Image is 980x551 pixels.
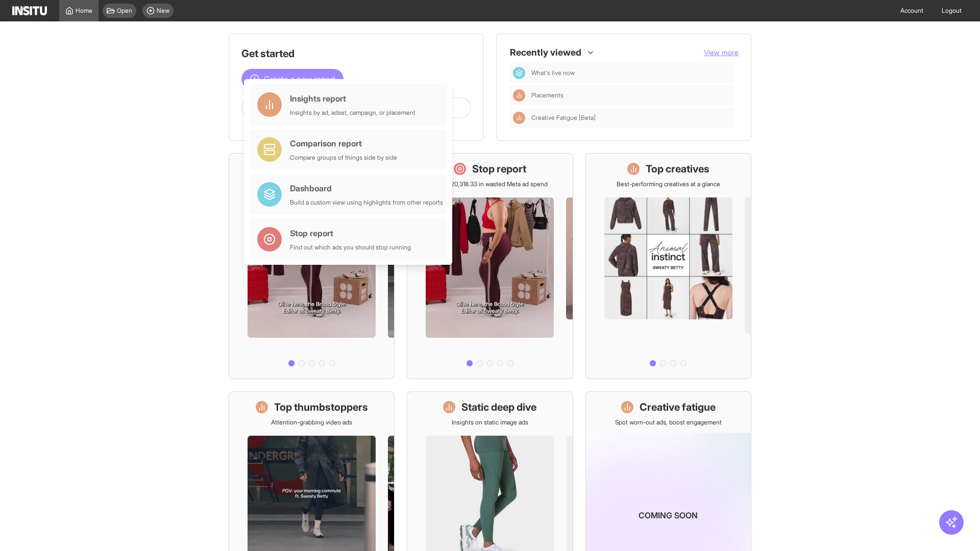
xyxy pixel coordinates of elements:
span: Creative Fatigue [Beta] [531,114,730,122]
button: Create a new report [241,69,344,89]
h1: Top creatives [646,162,709,176]
div: Insights [513,89,525,102]
span: Open [117,7,132,15]
div: Insights by ad, adset, campaign, or placement [290,109,415,117]
p: Best-performing creatives at a glance [617,180,720,188]
span: New [157,7,169,15]
div: Compare groups of things side by side [290,154,397,162]
div: Insights report [290,92,415,105]
span: Create a new report [264,73,335,85]
h1: Stop report [472,162,526,176]
div: Build a custom view using highlights from other reports [290,198,443,207]
p: Save £20,318.33 in wasted Meta ad spend [432,180,548,188]
span: Placements [531,91,730,99]
div: Dashboard [513,67,525,79]
div: Stop report [290,227,411,239]
div: Insights [513,112,525,124]
span: Creative Fatigue [Beta] [531,114,596,122]
a: Stop reportSave £20,318.33 in wasted Meta ad spend [407,153,573,379]
p: Insights on static image ads [452,418,528,427]
div: Dashboard [290,182,443,194]
div: Comparison report [290,137,397,149]
span: What's live now [531,69,730,77]
img: Logo [12,6,47,15]
a: What's live nowSee all active ads instantly [229,153,395,379]
h1: Top thumbstoppers [274,400,368,414]
button: View more [704,47,739,58]
span: Home [76,7,92,15]
span: View more [704,48,739,57]
span: What's live now [531,69,575,77]
h1: Static deep dive [461,400,536,414]
h1: Get started [241,46,471,61]
div: Find out which ads you should stop running [290,243,411,252]
a: Top creativesBest-performing creatives at a glance [585,153,751,379]
span: Placements [531,91,563,99]
p: Attention-grabbing video ads [271,418,352,427]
